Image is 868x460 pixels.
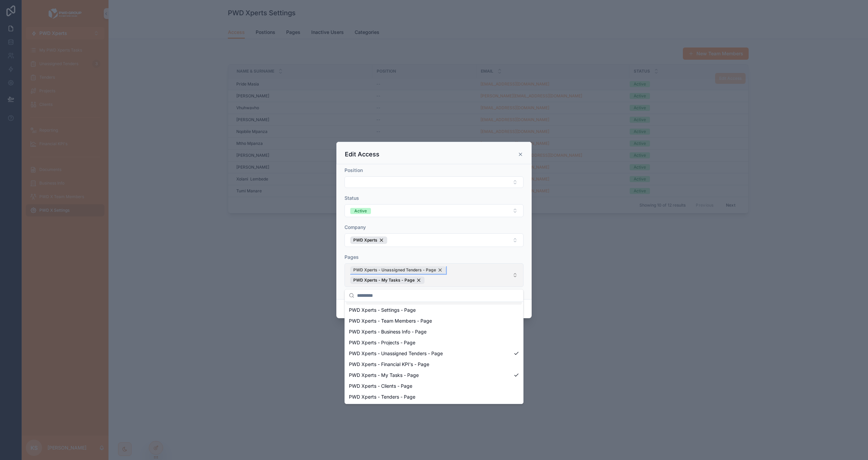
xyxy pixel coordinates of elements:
[349,350,443,357] span: PWD Xperts - Unassigned Tenders - Page
[344,167,363,173] span: Position
[353,237,377,243] span: PWD Xperts
[349,339,415,346] span: PWD Xperts - Projects - Page
[349,383,412,389] span: PWD Xperts - Clients - Page
[345,302,523,404] div: Suggestions
[349,372,419,379] span: PWD Xperts - My Tasks - Page
[344,195,359,201] span: Status
[349,318,432,324] span: PWD Xperts - Team Members - Page
[349,394,415,400] span: PWD Xperts - Tenders - Page
[344,224,366,230] span: Company
[353,277,415,283] span: PWD Xperts - My Tasks - Page
[353,267,436,273] span: PWD Xperts - Unassigned Tenders - Page
[350,276,425,284] button: Unselect 15
[344,254,359,260] span: Pages
[344,204,524,217] button: Select Button
[345,150,379,158] h3: Edit Access
[344,233,524,247] button: Select Button
[344,263,524,287] button: Select Button
[349,361,429,368] span: PWD Xperts - Financial KPI's - Page
[344,176,524,188] button: Select Button
[354,208,367,214] div: Active
[349,307,416,313] span: PWD Xperts - Settings - Page
[350,236,387,244] button: Unselect 1
[350,266,446,274] button: Unselect 53
[349,328,427,335] span: PWD Xperts - Business Info - Page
